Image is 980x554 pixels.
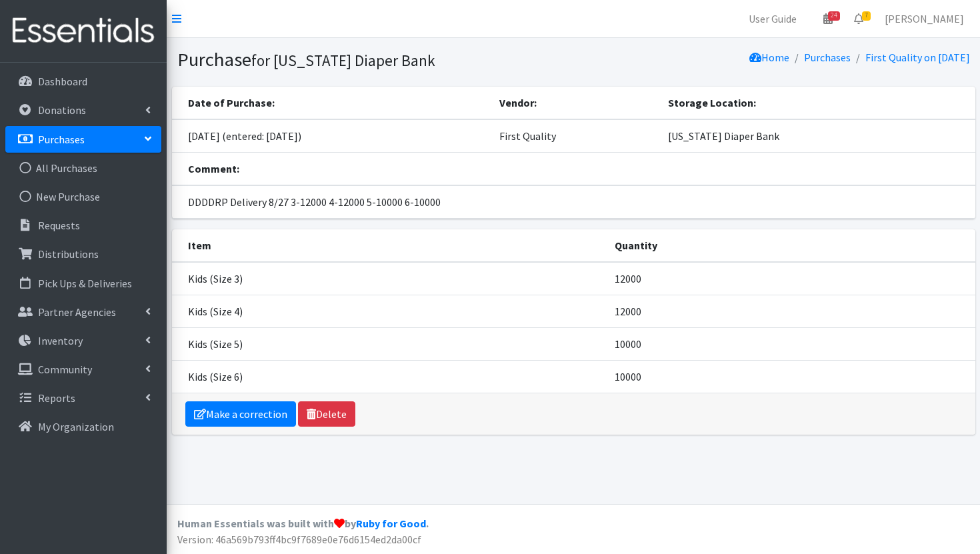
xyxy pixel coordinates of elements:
[5,9,161,53] img: HumanEssentials
[38,334,83,347] p: Inventory
[38,277,132,290] p: Pick Ups & Deliveries
[660,119,975,153] td: [US_STATE] Diaper Bank
[607,360,975,393] td: 10000
[38,219,80,232] p: Requests
[5,126,161,153] a: Purchases
[5,413,161,440] a: My Organization
[813,5,843,32] a: 24
[5,270,161,297] a: Pick Ups & Deliveries
[172,229,607,262] th: Item
[177,517,429,530] strong: Human Essentials was built with by .
[177,48,569,71] h1: Purchase
[185,401,296,427] a: Make a correction
[172,295,607,327] td: Kids (Size 4)
[177,533,421,546] span: Version: 46a569b793ff4bc9f7689e0e76d6154ed2da00cf
[172,360,607,393] td: Kids (Size 6)
[38,247,99,261] p: Distributions
[356,517,426,530] a: Ruby for Good
[5,385,161,411] a: Reports
[5,68,161,95] a: Dashboard
[804,51,851,64] a: Purchases
[749,51,789,64] a: Home
[862,11,871,21] span: 7
[38,75,87,88] p: Dashboard
[843,5,874,32] a: 7
[38,363,92,376] p: Community
[172,327,607,360] td: Kids (Size 5)
[5,212,161,239] a: Requests
[491,119,661,153] td: First Quality
[5,327,161,354] a: Inventory
[172,185,975,219] td: DDDDRP Delivery 8/27 3-12000 4-12000 5-10000 6-10000
[251,51,435,70] small: for [US_STATE] Diaper Bank
[738,5,807,32] a: User Guide
[172,262,607,295] td: Kids (Size 3)
[5,299,161,325] a: Partner Agencies
[38,420,114,433] p: My Organization
[491,87,661,119] th: Vendor:
[38,305,116,319] p: Partner Agencies
[5,155,161,181] a: All Purchases
[5,183,161,210] a: New Purchase
[5,356,161,383] a: Community
[865,51,970,64] a: First Quality on [DATE]
[607,327,975,360] td: 10000
[38,133,85,146] p: Purchases
[607,262,975,295] td: 12000
[172,153,975,185] th: Comment:
[5,241,161,267] a: Distributions
[660,87,975,119] th: Storage Location:
[607,229,975,262] th: Quantity
[38,103,86,117] p: Donations
[828,11,840,21] span: 24
[607,295,975,327] td: 12000
[5,97,161,123] a: Donations
[38,391,75,405] p: Reports
[874,5,975,32] a: [PERSON_NAME]
[172,119,491,153] td: [DATE] (entered: [DATE])
[172,87,491,119] th: Date of Purchase:
[298,401,355,427] a: Delete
